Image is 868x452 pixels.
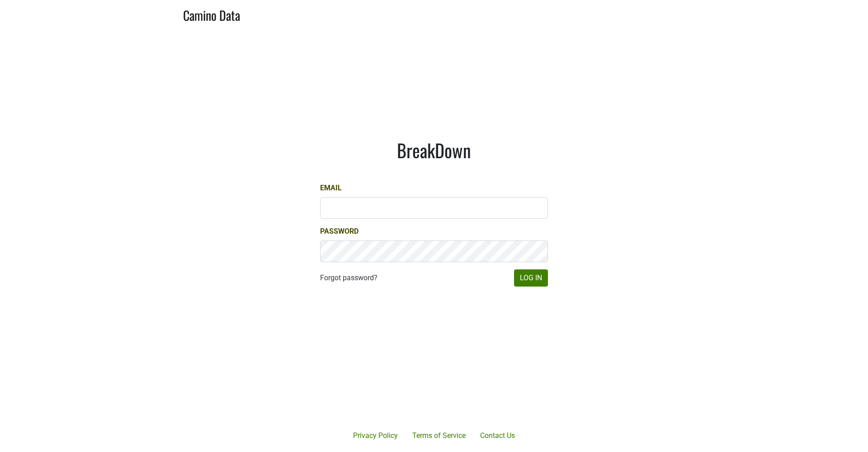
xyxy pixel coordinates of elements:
label: Password [320,226,359,237]
a: Privacy Policy [346,427,405,445]
a: Forgot password? [320,273,377,283]
a: Contact Us [473,427,522,445]
button: Log In [514,269,548,287]
label: Email [320,183,342,193]
a: Terms of Service [405,427,473,445]
h1: BreakDown [320,139,548,161]
a: Camino Data [183,4,240,25]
